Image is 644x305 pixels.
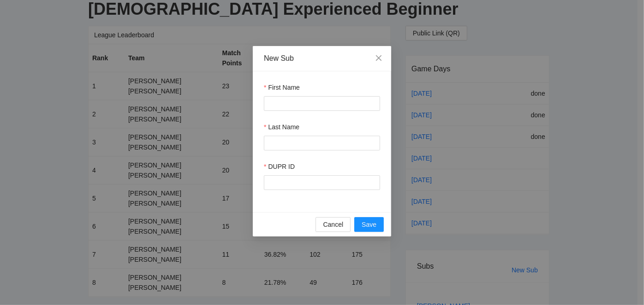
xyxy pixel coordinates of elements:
[264,82,300,92] label: First Name
[316,217,351,232] button: Cancel
[264,53,380,63] div: New Sub
[264,96,380,111] input: First Name
[264,122,299,132] label: Last Name
[375,54,382,62] span: close
[323,219,343,230] span: Cancel
[264,136,380,150] input: Last Name
[264,161,295,172] label: DUPR ID
[354,217,384,232] button: Save
[362,219,376,230] span: Save
[264,175,380,190] input: DUPR ID
[366,46,391,71] button: Close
